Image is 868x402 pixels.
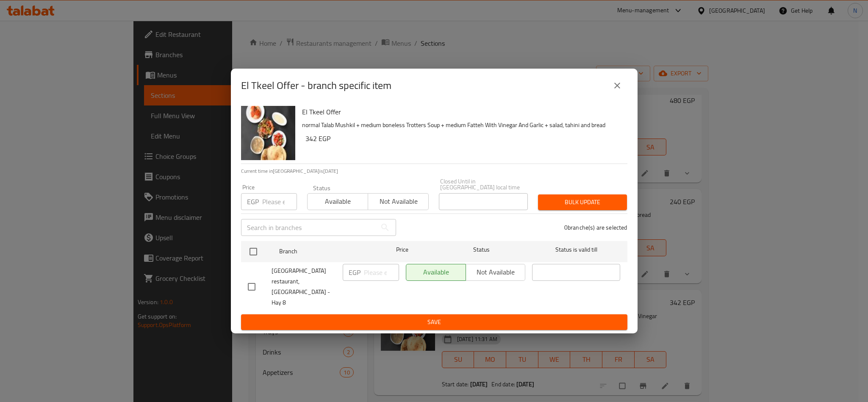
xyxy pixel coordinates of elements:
span: [GEOGRAPHIC_DATA] restaurant, [GEOGRAPHIC_DATA] - Hay 8 [272,266,336,308]
span: Branch [279,246,367,257]
p: 0 branche(s) are selected [564,223,627,232]
h2: El Tkeel Offer - branch specific item [241,79,391,92]
p: Current time in [GEOGRAPHIC_DATA] is [DATE] [241,167,627,175]
button: Not available [368,193,429,210]
img: El Tkeel Offer [241,106,295,160]
p: normal Talab Mushkil + medium boneless Trotters Soup + medium Fatteh With Vinegar And Garlic + sa... [302,120,621,130]
h6: 342 EGP [305,133,621,144]
p: EGP [247,197,259,207]
button: Bulk update [538,194,627,210]
p: EGP [349,267,361,277]
span: Status is valid till [532,244,620,255]
button: close [607,75,627,96]
span: Save [248,317,621,327]
input: Please enter price [262,193,297,210]
h6: El Tkeel Offer [302,106,621,118]
span: Available [311,195,365,208]
input: Search in branches [241,219,377,236]
button: Available [307,193,368,210]
span: Price [374,244,430,255]
input: Please enter price [364,264,399,281]
span: Status [437,244,525,255]
span: Not available [372,195,425,208]
span: Bulk update [545,197,620,208]
button: Save [241,314,627,330]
